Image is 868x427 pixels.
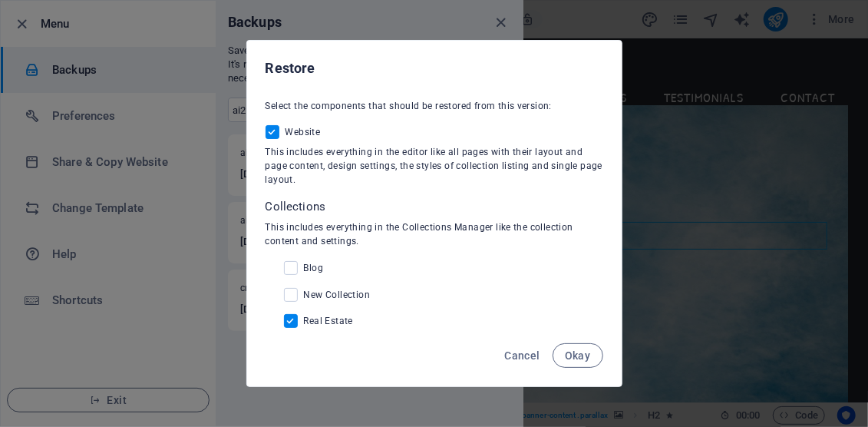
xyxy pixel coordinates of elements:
button: 2 [35,343,54,347]
button: 1 [35,325,54,329]
span: Blog [304,262,324,274]
button: Okay [553,343,603,368]
span: New Collection [304,289,371,301]
span: Cancel [504,349,540,362]
span: Real Estate [304,315,353,327]
button: Cancel [498,343,546,368]
p: Collections [266,199,603,214]
h2: Restore [266,59,603,78]
span: Select the components that should be restored from this version: [266,101,553,111]
button: 3 [35,362,54,366]
span: This includes everything in the editor like all pages with their layout and page content, design ... [266,147,603,185]
span: Okay [565,349,591,362]
span: This includes everything in the Collections Manager like the collection content and settings. [266,222,573,247]
span: Website [285,126,321,138]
